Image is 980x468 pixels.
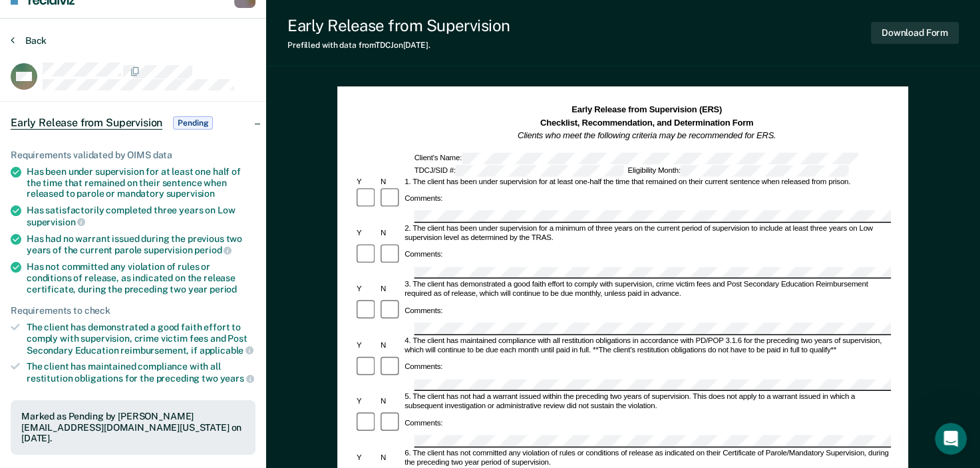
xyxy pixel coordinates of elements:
[11,150,255,161] div: Requirements validated by OIMS data
[412,152,860,164] div: Client's Name:
[403,194,445,203] div: Comments:
[11,305,255,316] div: Requirements to check
[403,280,892,299] div: 3. The client has demonstrated a good faith effort to comply with supervision, crime victim fees ...
[27,205,255,227] div: Has satisfactorily completed three years on Low
[379,177,403,187] div: N
[572,105,723,114] strong: Early Release from Supervision (ERS)
[210,284,237,294] span: period
[27,261,255,294] div: Has not committed any violation of rules or conditions of release, as indicated on the release ce...
[200,345,253,356] span: applicable
[379,285,403,294] div: N
[403,362,445,372] div: Comments:
[403,306,445,316] div: Comments:
[935,423,967,455] iframe: Intercom live chat
[355,177,379,187] div: Y
[403,224,892,243] div: 2. The client has been under supervision for a minimum of three years on the current period of su...
[518,131,776,140] em: Clients who meet the following criteria may be recommended for ERS.
[355,341,379,350] div: Y
[355,453,379,463] div: Y
[166,188,215,199] span: supervision
[11,116,162,130] span: Early Release from Supervision
[403,250,445,259] div: Comments:
[287,41,510,50] div: Prefilled with data from TDCJ on [DATE] .
[27,233,255,256] div: Has had no warrant issued during the previous two years of the current parole supervision
[27,361,255,384] div: The client has maintained compliance with all restitution obligations for the preceding two
[379,229,403,238] div: N
[626,165,851,176] div: Eligibility Month:
[194,245,232,255] span: period
[173,116,213,130] span: Pending
[403,448,892,467] div: 6. The client has not committed any violation of rules or conditions of release as indicated on t...
[355,397,379,406] div: Y
[27,217,85,227] span: supervision
[379,453,403,463] div: N
[27,322,255,356] div: The client has demonstrated a good faith effort to comply with supervision, crime victim fees and...
[355,285,379,294] div: Y
[287,16,510,35] div: Early Release from Supervision
[403,418,445,427] div: Comments:
[412,165,626,176] div: TDCJ/SID #:
[379,397,403,406] div: N
[871,22,959,44] button: Download Form
[27,166,255,199] div: Has been under supervision for at least one half of the time that remained on their sentence when...
[540,118,753,127] strong: Checklist, Recommendation, and Determination Form
[403,336,892,356] div: 4. The client has maintained compliance with all restitution obligations in accordance with PD/PO...
[11,35,47,47] button: Back
[403,392,892,411] div: 5. The client has not had a warrant issued within the preceding two years of supervision. This do...
[379,341,403,350] div: N
[403,177,892,187] div: 1. The client has been under supervision for at least one-half the time that remained on their cu...
[21,411,245,444] div: Marked as Pending by [PERSON_NAME][EMAIL_ADDRESS][DOMAIN_NAME][US_STATE] on [DATE].
[220,373,254,384] span: years
[355,229,379,238] div: Y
